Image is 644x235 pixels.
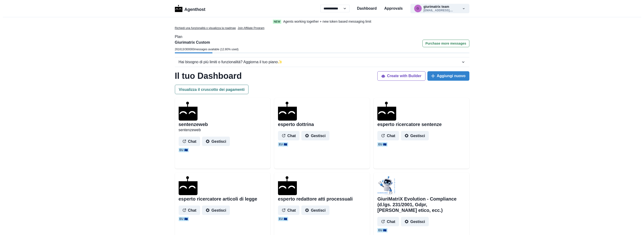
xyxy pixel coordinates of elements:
[278,102,297,121] img: agenthostmascotdark.ico
[427,71,469,81] button: Aggiungi nuovo
[263,19,381,24] a: NewAgents working together + new token based messaging limit
[377,122,442,127] h2: esperto ricercatore sentenze
[175,85,249,94] button: Visualizza il cruscotto dei pagamenti
[175,26,236,30] a: Richiedi una funzionalità o visualizza la roadmap
[175,71,242,81] h1: Il tuo Dashboard
[278,142,288,147] span: EU 🇪🇺
[179,122,208,127] h2: sentenzeweb
[184,4,205,13] p: Agenthost
[179,217,189,221] span: EU 🇪🇺
[179,206,200,215] button: Chat
[401,131,429,140] button: Gestisci
[278,196,353,202] h2: esperto redattore atti processuali
[377,71,425,81] button: Create with Builder
[175,57,469,67] button: Hai bisogno di più limiti o funzionalità? Aggiorna il tuo piano✨
[175,47,239,51] p: 261613 / 300000 messages available ( 12.80 % used)
[377,196,465,213] h2: GiuriMatriX Evolution - Compliance (d.lgs. 231/2001, Gdpr, [PERSON_NAME] etico, ecc.)
[377,102,396,121] img: agenthostmascotdark.ico
[377,176,396,195] img: user%2F1706%2F9a82ef53-2d54-4fe3-b478-6a268bb0926b
[422,40,469,52] a: Purchase more messages
[278,217,288,221] span: EU 🇪🇺
[202,206,230,215] button: Gestisci
[377,142,387,147] span: EU 🇪🇺
[175,40,239,45] p: Giurimatrix Custom
[283,19,371,24] p: Agents working together + new token based messaging limit
[179,148,189,152] span: EU 🇪🇺
[238,26,264,30] a: Join Affiliate Program
[278,176,297,195] img: agenthostmascotdark.ico
[301,131,329,140] button: Gestisci
[278,206,300,215] button: Chat
[410,4,469,13] button: giurimatrix@gmail.comgiurimatrix team[EMAIL_ADDRESS]....
[175,5,183,12] img: Logo
[278,131,300,140] button: Chat
[179,127,267,133] p: sentenzeweb
[273,20,281,24] span: New
[301,206,329,215] button: Gestisci
[179,102,198,121] img: agenthostmascotdark.ico
[401,217,429,226] button: Gestisci
[384,6,403,11] a: Approvals
[278,122,314,127] h2: esperto dottrina
[179,137,200,146] button: Chat
[202,137,230,146] button: Gestisci
[179,196,257,202] h2: esperto ricercatore articoli di legge
[377,217,399,226] button: Chat
[175,34,469,40] p: Plan
[175,4,206,13] a: LogoAgenthost
[422,40,469,47] button: Purchase more messages
[377,131,399,140] button: Chat
[179,59,461,65] div: Hai bisogno di più limiti o funzionalità? Aggiorna il tuo piano ✨
[179,176,198,195] img: agenthostmascotdark.ico
[357,6,377,11] a: Dashboard
[377,228,387,232] span: EU 🇪🇺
